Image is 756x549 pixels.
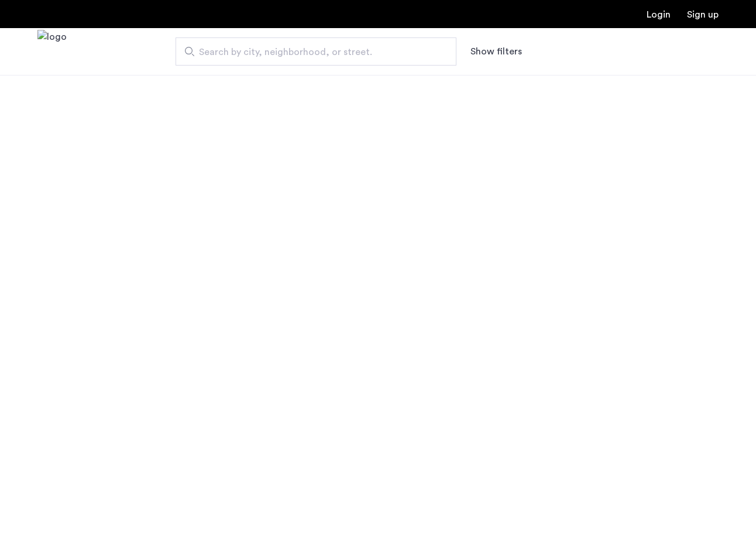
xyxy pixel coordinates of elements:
[37,30,67,74] a: Cazamio Logo
[647,10,671,19] a: Login
[470,44,522,59] button: Show or hide filters
[687,10,719,19] a: Registration
[199,45,424,59] span: Search by city, neighborhood, or street.
[176,37,456,66] input: Apartment Search
[37,30,67,74] img: logo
